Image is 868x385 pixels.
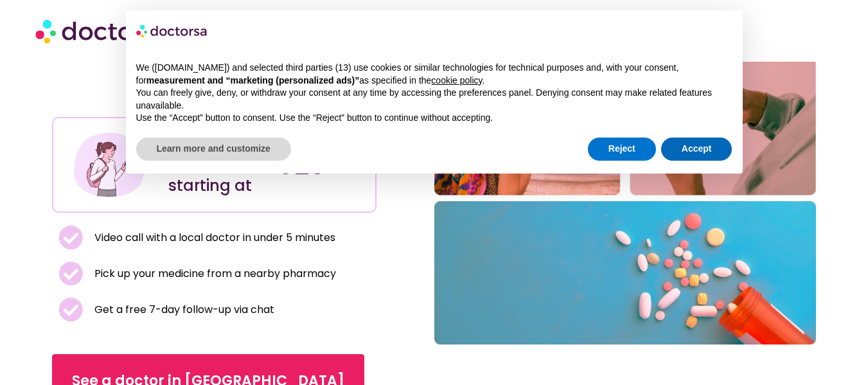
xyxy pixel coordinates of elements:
iframe: Customer reviews powered by Trustpilot [58,89,370,104]
span: Pick up your medicine from a nearby pharmacy [91,265,336,283]
span: Get a free 7-day follow-up via chat [91,301,274,319]
a: cookie policy [431,75,482,85]
img: logo [136,21,208,41]
button: Reject [588,138,656,161]
p: We ([DOMAIN_NAME]) and selected third parties (13) use cookies or similar technologies for techni... [136,62,732,87]
button: Accept [661,138,732,161]
button: Learn more and customize [136,138,291,161]
iframe: Customer reviews powered by Trustpilot [58,73,251,89]
p: You can freely give, deny, or withdraw your consent at any time by accessing the preferences pane... [136,87,732,112]
strong: measurement and “marketing (personalized ads)” [146,75,359,85]
span: Video call with a local doctor in under 5 minutes [91,229,335,247]
img: A collage of three pictures. Healthy female traveler enjoying her vacation in Rome, Italy. Someon... [434,58,816,345]
p: Use the “Accept” button to consent. Use the “Reject” button to continue without accepting. [136,112,732,125]
img: Illustration depicting a young woman in a casual outfit, engaged with her smartphone. She has a p... [72,128,146,202]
